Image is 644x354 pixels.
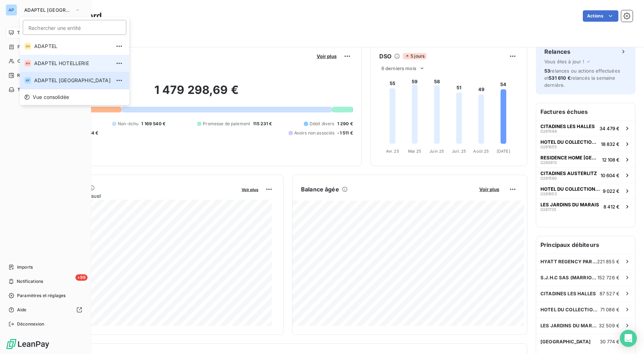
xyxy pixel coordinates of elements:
[17,86,32,93] span: Tâches
[17,278,43,285] span: Notifications
[600,126,619,131] span: 34 479 €
[33,94,69,101] span: Vue consolidée
[34,60,111,67] span: ADAPTEL HOTELLERIE
[536,199,635,214] button: LES JARDINS DU MARAIS02817358 412 €
[381,65,416,71] span: 6 derniers mois
[549,75,570,81] span: 531 610 €
[536,120,635,136] button: CITADINES LES HALLES028159434 479 €
[17,30,50,36] span: Tableau de bord
[536,236,635,253] h6: Principaux débiteurs
[540,145,557,149] span: 0281655
[479,186,499,192] span: Voir plus
[544,68,620,88] span: relances ou actions effectuées et relancés la semaine dernière.
[408,149,421,154] tspan: Mai 25
[473,149,489,154] tspan: Août 25
[477,186,501,192] button: Voir plus
[601,141,619,147] span: 18 832 €
[597,259,619,264] span: 221 855 €
[540,123,595,129] span: CITADINES LES HALLES
[337,121,353,127] span: 1 290 €
[536,167,635,183] button: CITADINES AUSTERLITZ028159010 604 €
[379,52,391,60] h6: DSO
[17,292,65,299] span: Paramètres et réglages
[40,83,353,104] h2: 1 479 298,69 €
[536,152,635,167] button: RESIDENCE HOME [GEOGRAPHIC_DATA]028061312 108 €
[17,321,44,327] span: Déconnexion
[544,68,550,74] span: 53
[599,323,619,328] span: 32 509 €
[536,103,635,120] h6: Factures échues
[544,59,584,64] span: Vous êtes à jour !
[540,192,557,196] span: 0281653
[601,173,619,178] span: 10 604 €
[540,170,597,176] span: CITADINES AUSTERLITZ
[540,275,597,280] span: S.J.H.C SAS (MARRIOTT RIVE GAUCHE)
[597,275,619,280] span: 152 726 €
[40,192,237,200] span: Chiffre d'affaires mensuel
[602,157,619,163] span: 12 108 €
[603,188,619,194] span: 9 022 €
[536,183,635,199] button: HOTEL DU COLLECTIONNEUR02816539 022 €
[536,136,635,152] button: HOTEL DU COLLECTIONNEUR028165518 832 €
[24,43,31,50] div: AD
[24,7,72,13] span: ADAPTEL [GEOGRAPHIC_DATA]
[540,307,600,312] span: HOTEL DU COLLECTIONNEUR
[24,60,31,67] div: AH
[544,47,570,56] h6: Relances
[403,53,427,59] span: 5 jours
[583,10,618,22] button: Actions
[603,204,619,210] span: 8 412 €
[540,186,600,192] span: HOTEL DU COLLECTIONNEUR
[540,202,599,207] span: LES JARDINS DU MARAIS
[6,338,50,350] img: Logo LeanPay
[540,155,599,160] span: RESIDENCE HOME [GEOGRAPHIC_DATA]
[242,187,258,192] span: Voir plus
[620,330,637,347] div: Open Intercom Messenger
[540,291,596,296] span: CITADINES LES HALLES
[17,44,36,50] span: Factures
[386,149,399,154] tspan: Avr. 25
[540,323,599,328] span: LES JARDINS DU MARAIS
[540,176,557,180] span: 0281590
[294,130,335,136] span: Avoirs non associés
[239,186,260,192] button: Voir plus
[600,339,619,344] span: 30 774 €
[141,121,165,127] span: 1 169 540 €
[317,53,337,59] span: Voir plus
[6,4,17,16] div: AP
[540,339,591,344] span: [GEOGRAPHIC_DATA]
[452,149,466,154] tspan: Juil. 25
[540,139,598,145] span: HOTEL DU COLLECTIONNEUR
[17,72,36,79] span: Relances
[34,77,111,84] span: ADAPTEL [GEOGRAPHIC_DATA]
[203,121,250,127] span: Promesse de paiement
[24,77,31,84] div: AP
[497,149,510,154] tspan: [DATE]
[23,20,126,35] input: placeholder
[540,160,557,165] span: 0280613
[75,274,88,281] span: +99
[600,307,619,312] span: 71 086 €
[429,149,444,154] tspan: Juin 25
[17,58,32,64] span: Clients
[34,43,111,50] span: ADAPTEL
[17,307,27,313] span: Aide
[118,121,138,127] span: Non-échu
[6,304,85,316] a: Aide
[17,264,33,270] span: Imports
[301,185,339,194] h6: Balance âgée
[540,129,557,133] span: 0281594
[337,130,353,136] span: -1 511 €
[253,121,272,127] span: 115 231 €
[310,121,334,127] span: Débit divers
[540,207,556,212] span: 0281735
[540,259,597,264] span: HYATT REGENCY PARIS ETOILE
[315,53,339,59] button: Voir plus
[600,291,619,296] span: 87 527 €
